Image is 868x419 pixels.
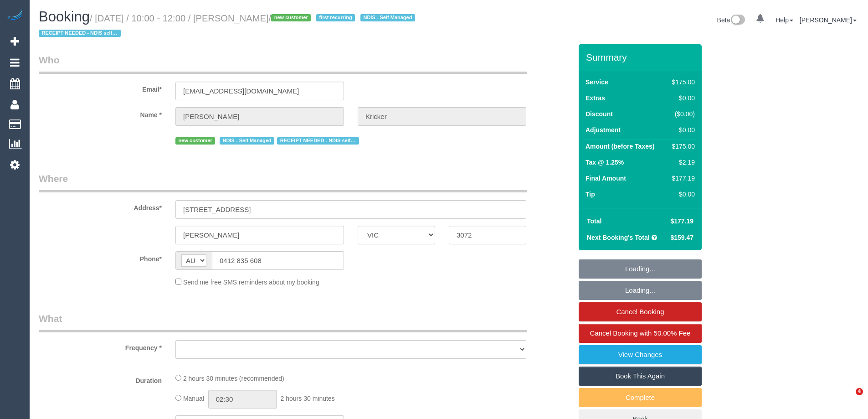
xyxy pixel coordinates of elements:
[360,14,415,21] span: NDIS - Self Managed
[586,52,697,62] h3: Summary
[32,107,169,119] label: Name *
[39,312,527,332] legend: What
[277,137,359,145] span: RECEIPT NEEDED - NDIS self-managed
[175,107,344,126] input: First Name*
[586,125,621,134] label: Adjustment
[39,53,527,74] legend: Who
[590,329,691,337] span: Cancel Booking with 50.00% Fee
[32,373,169,385] label: Duration
[183,395,204,402] span: Manual
[579,345,702,364] a: View Changes
[586,142,654,151] label: Amount (before Taxes)
[668,109,695,119] div: ($0.00)
[579,367,702,386] a: Book This Again
[39,13,418,39] small: / [DATE] / 10:00 - 12:00 / [PERSON_NAME]
[586,158,624,167] label: Tax @ 1.25%
[717,16,745,24] a: Beta
[668,125,695,134] div: $0.00
[183,279,319,286] span: Send me free SMS reminders about my booking
[670,217,693,225] span: $177.19
[212,251,344,270] input: Phone*
[175,82,344,100] input: Email*
[668,78,695,87] div: $175.00
[183,375,284,382] span: 2 hours 30 minutes (recommended)
[175,137,215,145] span: new customer
[730,15,745,26] img: New interface
[579,302,702,321] a: Cancel Booking
[586,174,626,183] label: Final Amount
[668,142,695,151] div: $175.00
[587,234,650,241] strong: Next Booking's Total
[586,93,605,103] label: Extras
[800,16,857,24] a: [PERSON_NAME]
[579,324,702,343] a: Cancel Booking with 50.00% Fee
[32,200,169,212] label: Address*
[856,388,863,395] span: 4
[32,251,169,264] label: Phone*
[271,14,311,21] span: new customer
[316,14,355,21] span: first recurring
[39,30,121,37] span: RECEIPT NEEDED - NDIS self-managed
[670,234,693,241] span: $159.47
[668,158,695,167] div: $2.19
[220,137,274,145] span: NDIS - Self Managed
[668,190,695,199] div: $0.00
[587,217,601,225] strong: Total
[175,226,344,244] input: Suburb*
[586,78,608,87] label: Service
[586,109,613,119] label: Discount
[39,172,527,192] legend: Where
[776,16,793,24] a: Help
[5,9,24,22] img: Automaid Logo
[32,340,169,352] label: Frequency *
[837,388,859,410] iframe: Intercom live chat
[358,107,526,126] input: Last Name*
[668,93,695,103] div: $0.00
[449,226,526,244] input: Post Code*
[586,190,595,199] label: Tip
[668,174,695,183] div: $177.19
[39,9,90,25] span: Booking
[281,395,335,402] span: 2 hours 30 minutes
[32,82,169,94] label: Email*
